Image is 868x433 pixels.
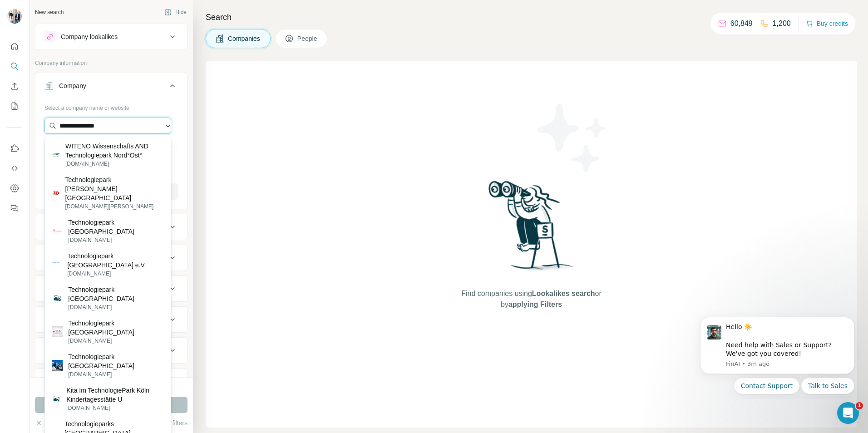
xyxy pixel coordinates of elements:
p: 60,849 [730,18,753,29]
span: Companies [228,34,261,43]
img: Technologiepark Herzogenrath [52,360,63,370]
iframe: Intercom notifications message [686,309,868,399]
p: [DOMAIN_NAME] [68,337,163,345]
p: Technologiepark [GEOGRAPHIC_DATA] [68,352,163,370]
button: Company [35,75,187,100]
div: Company [59,81,86,90]
button: Quick start [7,38,22,54]
p: [DOMAIN_NAME][PERSON_NAME] [65,202,163,211]
button: Keywords [35,370,187,392]
button: Search [7,58,22,74]
button: Feedback [7,200,22,216]
p: [DOMAIN_NAME] [67,270,163,278]
button: Annual revenue ($) [35,278,187,300]
p: Kita Im TechnologiePark Köln Kindertagesstätte U [66,386,163,404]
button: Use Surfe on LinkedIn [7,140,22,157]
div: Select a company name or website [44,100,178,112]
span: 1 [856,402,863,409]
h4: Search [206,11,857,24]
img: Technologiepark Heidelberg [52,226,63,236]
div: New search [35,8,64,16]
p: Technologiepark [GEOGRAPHIC_DATA] [68,218,163,236]
span: applying Filters [508,300,562,308]
span: People [297,34,318,43]
img: WITENO Wissenschafts AND Technologiepark Nord°Ost° [52,151,60,159]
button: Buy credits [806,17,848,30]
p: [DOMAIN_NAME] [65,160,163,168]
p: WITENO Wissenschafts AND Technologiepark Nord°Ost° [65,142,163,160]
p: Technologiepark [PERSON_NAME][GEOGRAPHIC_DATA] [65,175,163,202]
img: Surfe Illustration - Woman searching with binoculars [484,178,579,280]
img: Surfe Illustration - Stars [532,97,613,179]
img: Technologiepark Bremen e.V. [52,260,62,269]
img: Technologiepark Weinberg Campus [52,189,60,197]
p: Technologiepark [GEOGRAPHIC_DATA] [68,319,163,337]
p: [DOMAIN_NAME] [68,303,163,311]
img: Technologiepark Karlsruhe [52,326,63,337]
button: Technologies [35,340,187,361]
p: Technologiepark [GEOGRAPHIC_DATA] [68,285,163,303]
img: Kita Im TechnologiePark Köln Kindertagesstätte U [52,394,61,403]
button: HQ location [35,247,187,269]
p: 1,200 [773,18,791,29]
span: Lookalikes search [532,290,595,297]
button: My lists [7,98,22,114]
button: Enrich CSV [7,78,22,94]
button: Use Surfe API [7,160,22,177]
button: Dashboard [7,180,22,197]
button: Clear [35,418,61,428]
button: Company lookalikes [35,26,187,48]
p: [DOMAIN_NAME] [66,404,163,412]
button: Employees (size) [35,309,187,330]
button: Hide [158,5,193,19]
img: Technologiepark Mannheim [52,293,63,303]
p: Company information [35,59,187,67]
p: [DOMAIN_NAME] [68,236,163,244]
span: Find companies using or by [459,288,604,310]
iframe: Intercom live chat [837,402,859,424]
img: Avatar [7,9,22,24]
p: Technologiepark [GEOGRAPHIC_DATA] e.V. [67,251,163,270]
p: [DOMAIN_NAME] [68,370,163,379]
button: Industry [35,216,187,238]
div: Company lookalikes [61,32,118,41]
